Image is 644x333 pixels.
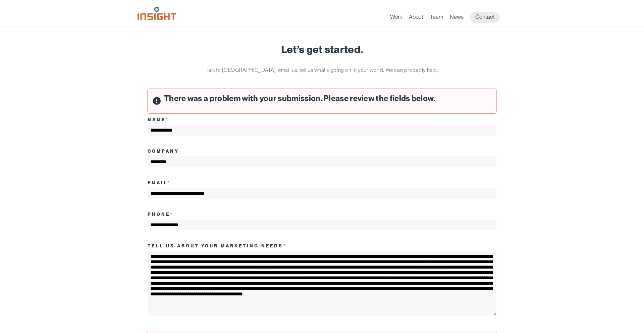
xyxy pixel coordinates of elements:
label: Tell us about your marketing needs [148,243,286,248]
p: Talk to [GEOGRAPHIC_DATA], email us, tell us what’s going on in your world. We can probably help. [196,65,448,75]
img: Insight Marketing Design [138,7,176,20]
label: Phone [148,211,173,217]
nav: primary navigation menu [390,12,506,23]
a: Team [430,13,443,23]
a: Contact [470,12,500,23]
a: About [409,13,423,23]
label: Company [148,148,179,154]
a: News [450,13,464,23]
label: Name [148,117,169,122]
a: Work [390,13,402,23]
h2: There was a problem with your submission. Please review the fields below. [164,94,491,103]
label: Email [148,180,171,185]
h1: Let’s get started. [148,44,496,55]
